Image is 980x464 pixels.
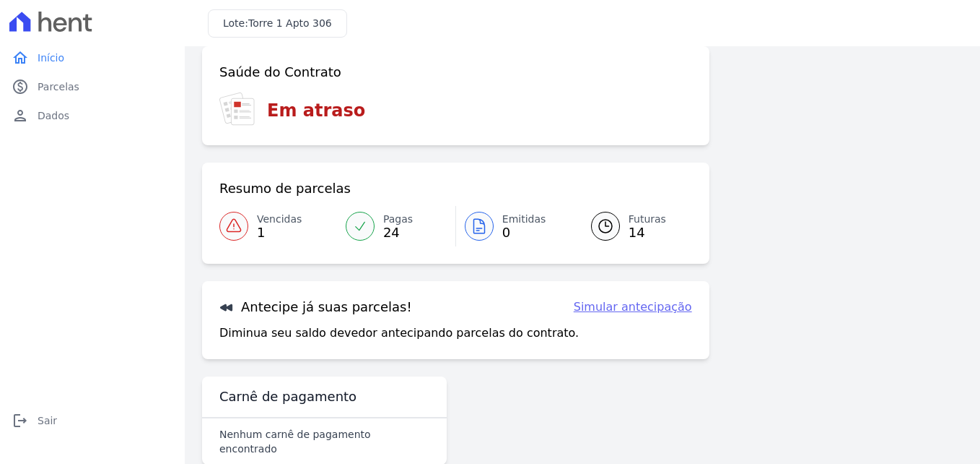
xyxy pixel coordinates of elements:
[629,212,666,227] span: Futuras
[38,80,79,94] span: Parcelas
[219,298,412,316] h3: Antecipe já suas parcelas!
[267,98,365,124] h3: Em atraso
[223,16,332,31] h3: Lote:
[219,325,579,342] p: Diminua seu saldo devedor antecipando parcelas do contrato.
[38,413,57,428] span: Sair
[6,72,179,101] a: paidParcelas
[383,227,413,239] span: 24
[219,206,337,246] a: Vencidas 1
[219,180,351,197] h3: Resumo de parcelas
[38,51,64,65] span: Início
[383,212,413,227] span: Pagas
[257,227,302,239] span: 1
[12,78,29,95] i: paid
[574,206,692,246] a: Futuras 14
[502,227,546,239] span: 0
[12,107,29,124] i: person
[337,206,455,246] a: Pagas 24
[502,212,546,227] span: Emitidas
[456,206,574,246] a: Emitidas 0
[6,101,179,130] a: personDados
[219,388,356,405] h3: Carnê de pagamento
[629,227,666,239] span: 14
[12,412,29,429] i: logout
[248,17,332,29] span: Torre 1 Apto 306
[219,64,341,81] h3: Saúde do Contrato
[574,298,692,316] a: Simular antecipação
[12,49,29,66] i: home
[6,43,179,72] a: homeInício
[257,212,302,227] span: Vencidas
[219,427,429,456] p: Nenhum carnê de pagamento encontrado
[6,406,179,435] a: logoutSair
[38,108,69,123] span: Dados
